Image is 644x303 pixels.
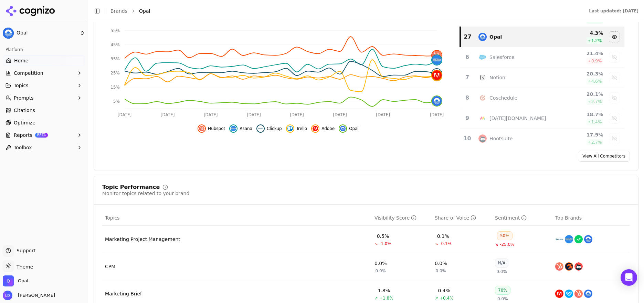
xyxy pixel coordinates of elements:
tr: 7notionNotion20.3%4.6%Show notion data [460,68,624,88]
th: sentiment [492,210,552,226]
div: 0.5% [377,233,389,240]
button: Topics [3,80,85,91]
nav: breadcrumb [110,8,575,14]
img: asana [231,126,236,131]
img: clickup [258,126,263,131]
span: Citations [14,107,35,114]
a: Marketing Project Management [105,236,180,243]
button: Competition [3,68,85,79]
span: Opal [17,30,77,36]
img: salesforce [478,53,487,61]
button: Hide adobe data [311,124,335,133]
img: storychief [565,262,573,271]
tspan: 55% [110,28,120,33]
span: Prompts [14,94,34,101]
div: 8 [463,94,472,102]
tr: 10hootsuiteHootsuite17.9%2.7%Show hootsuite data [460,129,624,149]
img: opal [584,235,592,243]
tspan: 45% [110,42,120,47]
img: Opal [3,28,14,39]
button: Hide asana data [229,124,252,133]
div: 4.3 % [561,30,603,37]
button: Prompts [3,92,85,103]
span: Toolbox [14,144,32,151]
span: 0.0% [436,268,446,274]
div: Marketing Brief [105,290,142,297]
th: Top Brands [552,210,630,226]
span: Top Brands [555,214,582,221]
span: Topics [105,214,120,221]
a: CPM [105,263,115,270]
span: Clickup [267,126,282,131]
tspan: [DATE] [430,112,444,117]
span: Opal [349,126,359,131]
img: Lee Dussinger [3,291,12,300]
img: Opal [3,275,14,286]
img: monday.com [478,114,487,122]
img: hootsuite [478,134,487,143]
div: Sentiment [495,214,527,221]
th: shareOfVoice [432,210,492,226]
button: Show salesforce data [609,52,620,63]
a: Optimize [3,117,85,128]
span: Support [14,247,35,254]
span: -1.0% [379,241,391,246]
div: 50% [497,231,513,240]
span: Competition [14,70,43,77]
div: [DATE][DOMAIN_NAME] [489,115,546,122]
img: hubspot [555,262,563,271]
span: ↘ [374,241,378,246]
img: hubspot [574,290,583,298]
div: Monitor topics related to your brand [102,190,189,197]
img: wrike [574,235,583,243]
tspan: [DATE] [333,112,347,117]
img: hubspot [199,126,204,131]
span: ↘ [435,241,438,246]
div: 0.4% [438,287,451,294]
tspan: 15% [110,85,120,90]
span: 0.0% [496,269,507,274]
span: [PERSON_NAME] [15,292,55,299]
a: Home [3,55,85,66]
span: BETA [35,133,48,138]
div: Opal [489,33,502,40]
tspan: [DATE] [118,112,132,117]
span: Hubspot [208,126,225,131]
a: Brands [110,8,127,14]
span: ↗ [374,295,378,301]
img: opal [478,33,487,41]
img: opal [584,290,592,298]
th: visibilityScore [372,210,432,226]
button: Open user button [3,291,55,300]
img: clickup [555,235,563,243]
div: Topic Performance [102,184,160,190]
tr: 6salesforceSalesforce21.4%0.9%Show salesforce data [460,47,624,68]
span: +1.8% [379,295,393,301]
tspan: [DATE] [161,112,175,117]
img: hootsuite [574,262,583,271]
button: Hide trello data [286,124,307,133]
img: adobe [313,126,318,131]
img: bynder [565,290,573,298]
span: 0.0% [376,268,386,274]
img: adobe [432,70,442,80]
span: 1.4 % [591,119,602,125]
div: N/A [495,259,508,267]
button: Toolbox [3,142,85,153]
img: notion [478,73,487,82]
span: Reports [14,132,32,139]
button: Show monday.com data [609,113,620,124]
span: Trello [296,126,307,131]
span: 0.0% [497,296,508,302]
button: Hide clickup data [256,124,282,133]
div: 10 [463,134,472,143]
span: -25.0% [500,242,514,247]
span: ↘ [495,242,498,247]
div: 0.0% [374,260,387,267]
span: Topics [14,82,29,89]
div: 27 [464,33,472,41]
span: +0.4% [440,295,454,301]
div: Coschedule [489,94,517,101]
img: asana [432,55,442,65]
